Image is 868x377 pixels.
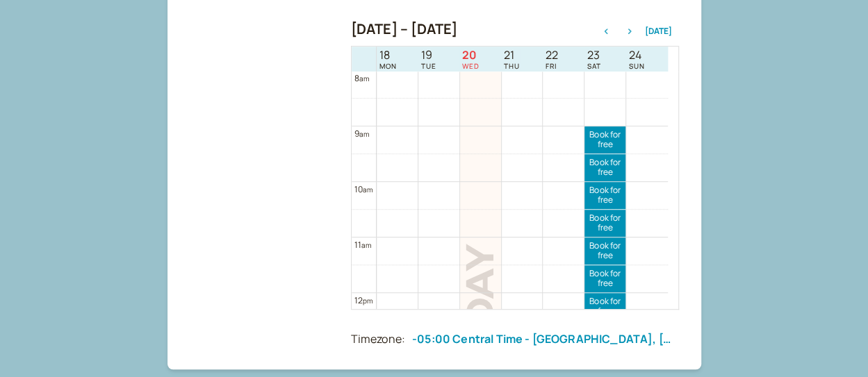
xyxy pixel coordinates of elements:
span: 21 [504,49,520,62]
a: August 18, 2025 [377,47,400,72]
div: 9 [354,127,370,140]
a: August 20, 2025 [459,47,482,72]
span: 19 [420,49,436,62]
a: August 19, 2025 [418,47,439,72]
span: THU [504,62,520,70]
div: 12 [354,294,373,307]
span: am [359,74,369,83]
span: MON [379,62,397,70]
span: Book for free [584,158,625,178]
a: August 23, 2025 [584,47,604,72]
span: WED [462,62,480,70]
span: Book for free [584,213,625,233]
div: Timezone: [351,330,405,349]
span: 22 [546,49,558,62]
a: August 21, 2025 [501,47,523,72]
div: 11 [354,238,372,251]
span: Book for free [584,269,625,289]
button: [DATE] [645,26,672,36]
a: August 24, 2025 [626,47,648,72]
span: am [359,129,369,139]
a: August 22, 2025 [543,47,561,72]
span: am [363,185,372,194]
span: SAT [587,62,601,70]
span: 24 [629,49,645,62]
span: Book for free [584,130,625,150]
h2: [DATE] – [DATE] [351,21,458,37]
span: Book for free [584,185,625,206]
span: Book for free [584,296,625,317]
span: FRI [546,62,558,70]
span: Book for free [584,241,625,261]
span: 20 [462,49,480,62]
span: am [361,240,371,250]
span: TUE [420,62,436,70]
span: 23 [587,49,601,62]
div: 8 [354,72,370,85]
div: 10 [354,183,373,196]
span: 18 [379,49,397,62]
span: pm [363,296,372,305]
span: SUN [629,62,645,70]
